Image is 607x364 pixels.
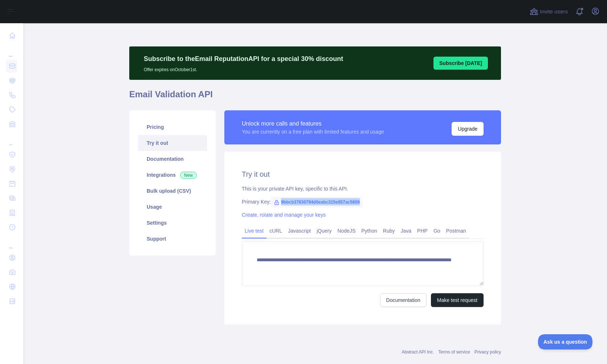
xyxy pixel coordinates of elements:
p: Subscribe to the Email Reputation API for a special 30 % discount [144,54,343,64]
a: PHP [414,225,431,237]
a: Documentation [380,293,427,307]
button: Invite users [528,6,569,17]
a: Usage [138,199,207,215]
a: Privacy policy [474,349,501,355]
a: Terms of service [438,349,470,355]
div: ... [6,235,17,250]
span: New [180,172,197,179]
button: Make test request [431,293,484,307]
a: Bulk upload (CSV) [138,183,207,199]
button: Subscribe [DATE] [433,57,488,70]
a: Integrations New [138,167,207,183]
a: jQuery [314,225,334,237]
a: Java [398,225,415,237]
p: Offer expires on October 1st. [144,64,343,73]
div: You are currently on a free plan with limited features and usage [242,128,384,135]
h1: Email Validation API [129,89,501,106]
div: This is your private API key, specific to this API. [242,185,484,192]
a: cURL [266,225,285,237]
a: Try it out [138,135,207,151]
a: Javascript [285,225,314,237]
span: 9bbcb37830794d0eabc315e957ac5609 [271,197,363,208]
a: Postman [443,225,469,237]
div: ... [6,44,17,58]
button: Upgrade [452,122,484,136]
div: ... [6,132,17,147]
a: Pricing [138,119,207,135]
div: Primary Key: [242,198,484,205]
a: Ruby [380,225,398,237]
span: Invite users [540,8,568,16]
a: Live test [242,225,266,237]
a: Create, rotate and manage your keys [242,212,326,218]
a: Python [358,225,380,237]
a: Support [138,231,207,247]
a: Settings [138,215,207,231]
a: Abstract API Inc. [402,349,434,355]
h2: Try it out [242,169,484,179]
a: NodeJS [334,225,358,237]
iframe: Toggle Customer Support [538,334,592,349]
a: Documentation [138,151,207,167]
div: Unlock more calls and features [242,119,384,128]
a: Go [431,225,443,237]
